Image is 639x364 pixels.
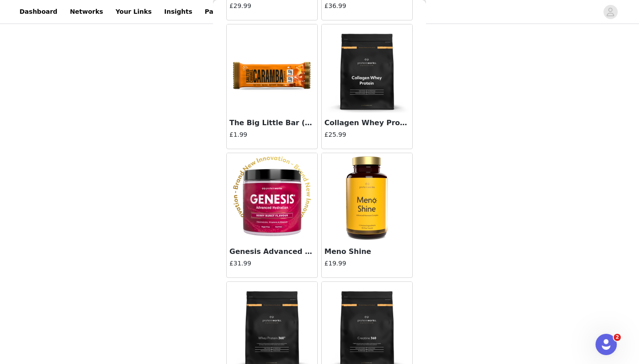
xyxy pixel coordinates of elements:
h4: £19.99 [324,259,410,268]
a: Dashboard [14,2,63,22]
h3: Meno Shine [324,246,410,257]
div: avatar [606,5,615,19]
img: Collagen Whey Protein [323,24,411,113]
h4: £31.99 [229,259,315,268]
span: 2 [614,334,621,341]
h4: £1.99 [229,130,315,139]
h3: Collagen Whey Protein [324,118,410,128]
a: Your Links [110,2,157,22]
a: Insights [159,2,197,22]
h4: £29.99 [229,1,315,11]
img: Genesis Advanced Hydration [228,153,316,242]
h3: The Big Little Bar (Single) [229,118,315,128]
a: Payouts [199,2,238,22]
img: Meno Shine [323,153,411,242]
h4: £36.99 [324,1,410,11]
h3: Genesis Advanced Hydration [229,246,315,257]
img: The Big Little Bar (Single) [228,24,316,113]
a: Networks [64,2,108,22]
h4: £25.99 [324,130,410,139]
iframe: Intercom live chat [596,334,617,355]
